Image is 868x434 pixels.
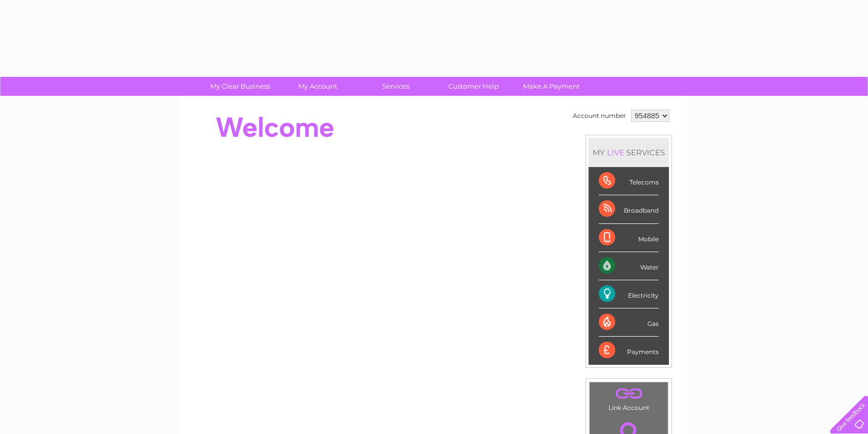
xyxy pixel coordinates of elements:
[599,252,659,280] div: Water
[276,77,360,96] a: My Account
[431,77,516,96] a: Customer Help
[599,195,659,223] div: Broadband
[589,382,668,414] td: Link Account
[599,337,659,364] div: Payments
[198,77,283,96] a: My Clear Business
[589,138,669,167] div: MY SERVICES
[354,77,438,96] a: Services
[599,280,659,308] div: Electricity
[509,77,594,96] a: Make A Payment
[592,385,665,403] a: .
[599,308,659,337] div: Gas
[605,148,626,157] div: LIVE
[599,224,659,252] div: Mobile
[599,167,659,195] div: Telecoms
[570,107,628,125] td: Account number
